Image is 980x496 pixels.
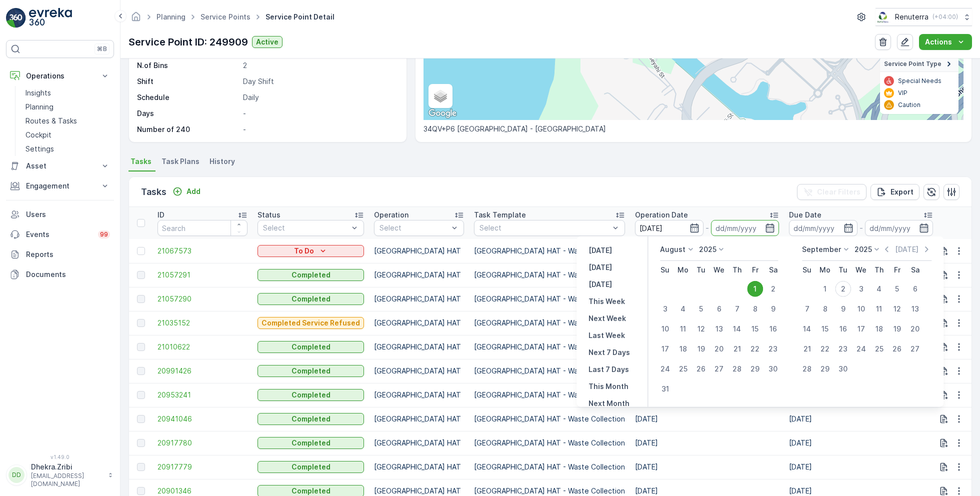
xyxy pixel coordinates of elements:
[693,301,709,317] div: 5
[817,281,833,297] div: 1
[925,37,952,47] p: Actions
[630,455,784,479] td: [DATE]
[369,383,469,407] td: [GEOGRAPHIC_DATA] HAT
[765,361,781,377] div: 30
[817,341,833,357] div: 22
[157,294,247,304] a: 21057290
[693,321,709,337] div: 12
[6,66,114,86] button: Operations
[137,487,145,495] div: Toggle Row Selected
[137,439,145,447] div: Toggle Row Selected
[657,321,673,337] div: 10
[423,124,963,134] p: 34QV+P6 [GEOGRAPHIC_DATA] - [GEOGRAPHIC_DATA]
[369,263,469,287] td: [GEOGRAPHIC_DATA] HAT
[157,462,247,472] span: 20917779
[100,230,108,238] p: 99
[157,318,247,328] a: 21035152
[889,281,905,297] div: 5
[710,261,728,279] th: Wednesday
[469,383,630,407] td: [GEOGRAPHIC_DATA] HAT - Waste Collection
[906,261,924,279] th: Saturday
[711,301,727,317] div: 6
[789,220,857,236] input: dd/mm/yyyy
[243,60,396,70] p: 2
[675,301,691,317] div: 4
[853,321,869,337] div: 17
[660,244,685,254] p: August
[130,156,151,166] span: Tasks
[784,455,938,479] td: [DATE]
[429,85,451,107] a: Layers
[137,247,145,255] div: Toggle Row Selected
[186,186,200,196] p: Add
[870,184,919,200] button: Export
[6,244,114,264] a: Reports
[157,270,247,280] a: 21057291
[25,116,77,126] p: Routes & Tasks
[8,467,24,483] div: DD
[157,438,247,448] a: 20917780
[817,321,833,337] div: 15
[693,361,709,377] div: 26
[243,108,396,118] p: -
[261,318,360,328] p: Completed Service Refused
[369,455,469,479] td: [GEOGRAPHIC_DATA] HAT
[263,12,336,22] span: Service Point Detail
[871,301,887,317] div: 11
[711,220,779,236] input: dd/mm/yyyy
[369,287,469,311] td: [GEOGRAPHIC_DATA] HAT
[26,71,94,81] p: Operations
[168,185,204,197] button: Add
[859,222,863,234] p: -
[130,15,141,23] a: Homepage
[657,301,673,317] div: 3
[291,270,330,280] p: Completed
[137,124,239,134] p: Number of 240
[895,12,928,22] p: Renuterra
[243,92,396,102] p: Daily
[588,381,628,391] p: This Month
[26,209,110,219] p: Users
[157,486,247,496] a: 20901346
[157,366,247,376] a: 20991426
[291,414,330,424] p: Completed
[907,341,923,357] div: 27
[6,264,114,284] a: Documents
[711,341,727,357] div: 20
[729,361,745,377] div: 28
[584,261,616,273] button: Today
[711,321,727,337] div: 13
[789,210,821,220] p: Due Date
[584,329,629,341] button: Last Week
[630,407,784,431] td: [DATE]
[25,144,54,154] p: Settings
[257,341,364,353] button: Completed
[137,367,145,375] div: Toggle Row Selected
[141,185,166,199] p: Tasks
[674,261,692,279] th: Monday
[157,390,247,400] span: 20953241
[157,246,247,256] span: 21067573
[875,11,891,22] img: Screenshot_2024-07-26_at_13.33.01.png
[705,222,709,234] p: -
[799,321,815,337] div: 14
[817,187,860,197] p: Clear Filters
[907,321,923,337] div: 20
[200,12,250,21] a: Service Points
[161,156,199,166] span: Task Plans
[29,8,72,28] img: logo_light-DOdMpM7g.png
[747,341,763,357] div: 22
[157,414,247,424] span: 20941046
[747,361,763,377] div: 29
[31,472,103,488] p: [EMAIL_ADDRESS][DOMAIN_NAME]
[584,278,616,290] button: Tomorrow
[657,381,673,397] div: 31
[764,261,782,279] th: Saturday
[799,361,815,377] div: 28
[469,287,630,311] td: [GEOGRAPHIC_DATA] HAT - Waste Collection
[257,461,364,473] button: Completed
[257,317,364,329] button: Completed Service Refused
